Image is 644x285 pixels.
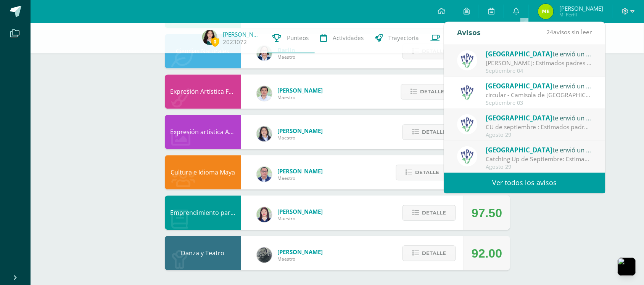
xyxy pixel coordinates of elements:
[486,80,592,90] div: te envió un aviso
[257,86,272,101] img: 8e3dba6cfc057293c5db5c78f6d0205d.png
[223,38,247,46] a: 2023072
[333,34,364,42] span: Actividades
[425,23,478,53] a: Contactos
[422,125,446,139] span: Detalle
[457,114,478,134] img: a3978fa95217fc78923840df5a445bcb.png
[472,236,502,271] div: 92.00
[202,30,217,45] img: 05fc99470b6b8232ca6bd7819607359e.png
[287,34,309,42] span: Punteos
[486,122,592,131] div: CU de septiembre : Estimados padres de familia: Les compartimos el CU del mes de septiembre. ¡Fel...
[457,146,478,166] img: a3978fa95217fc78923840df5a445bcb.png
[547,28,554,36] span: 24
[457,82,478,102] img: a3978fa95217fc78923840df5a445bcb.png
[165,155,241,189] div: Cultura e Idioma Maya
[402,245,456,261] button: Detalle
[267,23,315,53] a: Punteos
[420,85,444,99] span: Detalle
[486,49,553,58] span: [GEOGRAPHIC_DATA]
[389,34,419,42] span: Trayectoria
[559,11,603,18] span: Mi Perfil
[165,115,241,149] div: Expresión artística ARTES PLÁSTICAS
[472,196,502,230] div: 97.50
[486,81,553,90] span: [GEOGRAPHIC_DATA]
[278,208,323,215] span: [PERSON_NAME]
[278,215,323,222] span: Maestro
[486,90,592,99] div: circular - Camisola de Guatemala: Estimados padres de familia: Compartimos con ustedes circular. ...
[486,113,553,122] span: [GEOGRAPHIC_DATA]
[401,84,454,99] button: Detalle
[457,22,481,43] div: Avisos
[486,99,592,106] div: Septiembre 03
[486,163,592,170] div: Agosto 29
[486,58,592,67] div: Rifa Monte María: Estimados padres de familia: ¡Hoy, inauguramos la Rifa Monte María! Adjunto enc...
[278,167,323,175] span: [PERSON_NAME]
[165,195,241,230] div: Emprendimiento para la Productividad
[278,256,323,262] span: Maestro
[486,131,592,138] div: Agosto 29
[315,23,370,53] a: Actividades
[402,205,456,221] button: Detalle
[278,94,323,101] span: Maestro
[370,23,425,53] a: Trayectoria
[547,28,592,36] span: avisos sin leer
[422,206,446,220] span: Detalle
[444,172,605,193] a: Ver todos los avisos
[486,154,592,163] div: Catching Up de Septiembre: Estimados Padres de familia: Compartimos con ustedes el Catching Up de...
[402,124,456,140] button: Detalle
[257,126,272,141] img: 4a4aaf78db504b0aa81c9e1154a6f8e5.png
[165,74,241,109] div: Expresión Artística FORMACIÓN MUSICAL
[223,30,261,38] a: [PERSON_NAME]
[278,134,323,141] span: Maestro
[538,4,554,19] img: cc8173afdae23698f602c22063f262d2.png
[486,112,592,122] div: te envió un aviso
[257,167,272,182] img: c1c1b07ef08c5b34f56a5eb7b3c08b85.png
[396,165,449,180] button: Detalle
[257,247,272,263] img: 8ba24283638e9cc0823fe7e8b79ee805.png
[486,48,592,58] div: te envió un aviso
[415,165,440,179] span: Detalle
[278,86,323,94] span: [PERSON_NAME]
[559,5,603,12] span: [PERSON_NAME]
[278,54,296,60] span: Maestro
[165,236,241,270] div: Danza y Teatro
[486,144,592,154] div: te envió un aviso
[257,207,272,222] img: a452c7054714546f759a1a740f2e8572.png
[278,127,323,134] span: [PERSON_NAME]
[278,248,323,256] span: [PERSON_NAME]
[486,67,592,74] div: Septiembre 04
[457,50,478,70] img: a3978fa95217fc78923840df5a445bcb.png
[278,175,323,181] span: Maestro
[422,246,446,260] span: Detalle
[486,145,553,154] span: [GEOGRAPHIC_DATA]
[211,37,219,46] span: 0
